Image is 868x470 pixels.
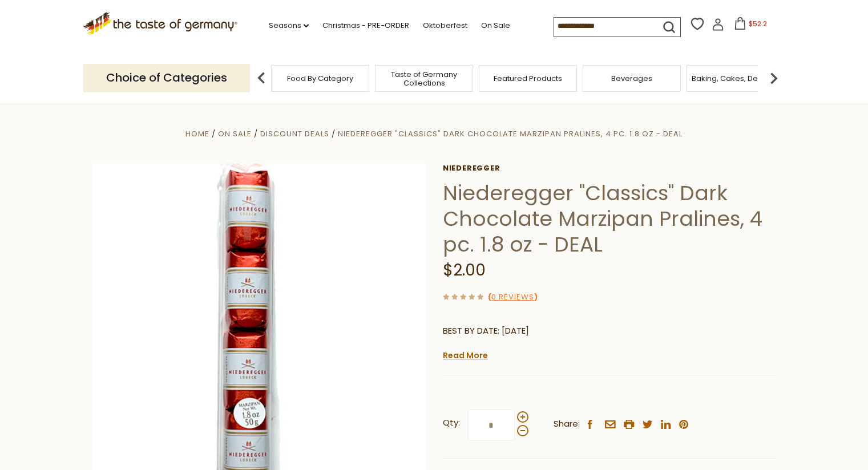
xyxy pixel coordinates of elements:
[726,17,775,34] button: $52.2
[338,128,683,139] a: Niederegger "Classics" Dark Chocolate Marzipan Pralines, 4 pc. 1.8 oz - DEAL
[692,74,780,83] a: Baking, Cakes, Desserts
[491,291,534,303] a: 0 Reviews
[260,128,329,139] a: Discount Deals
[218,128,252,139] a: On Sale
[250,67,273,90] img: previous arrow
[488,291,538,302] span: ( )
[443,416,460,430] strong: Qty:
[269,19,309,32] a: Seasons
[554,417,580,431] span: Share:
[443,350,488,361] a: Read More
[481,19,510,32] a: On Sale
[443,259,486,281] span: $2.00
[468,410,515,441] input: Qty:
[611,74,652,83] a: Beverages
[287,74,353,83] a: Food By Category
[185,128,209,139] a: Home
[423,19,467,32] a: Oktoberfest
[443,164,777,173] a: Niederegger
[443,180,777,257] h1: Niederegger "Classics" Dark Chocolate Marzipan Pralines, 4 pc. 1.8 oz - DEAL
[443,324,777,338] p: BEST BY DATE: [DATE]
[494,74,562,83] a: Featured Products
[378,70,470,87] a: Taste of Germany Collections
[322,19,409,32] a: Christmas - PRE-ORDER
[749,19,767,29] span: $52.2
[762,67,785,90] img: next arrow
[83,64,250,92] p: Choice of Categories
